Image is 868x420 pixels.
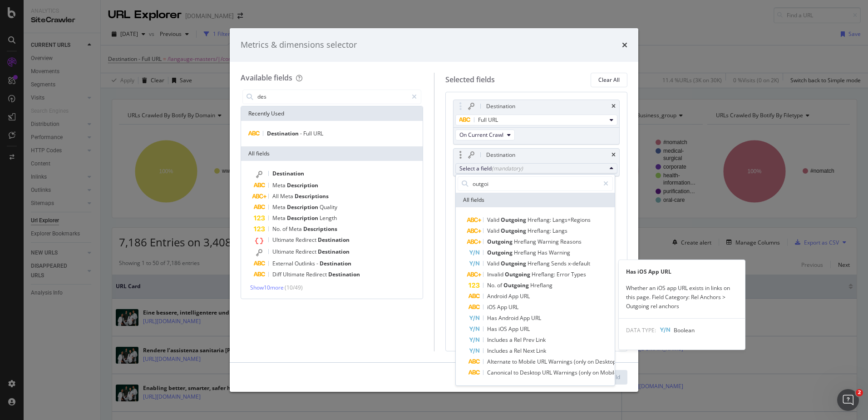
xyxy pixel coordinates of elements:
span: Outgoing [487,249,514,256]
span: a [509,347,514,355]
input: Search by field name [256,90,408,104]
span: Diff [272,270,283,278]
span: of [282,225,289,233]
div: Clear All [598,76,620,84]
div: times [612,104,616,109]
span: Hreflang: [528,216,552,224]
span: Prev [523,336,536,344]
span: Full [303,130,313,137]
span: Rel [514,336,523,344]
span: URL [520,325,530,333]
span: Destination [328,270,360,278]
span: URL [508,303,518,311]
span: DATA TYPE: [626,326,656,334]
span: Ultimate [283,270,306,278]
span: Alternate [487,358,512,365]
div: times [622,39,627,51]
div: Metrics & dimensions selector [241,39,357,51]
div: Selected fields [445,75,495,85]
span: - [300,130,303,137]
div: Destination [486,102,515,111]
span: Outgoing [501,260,528,267]
span: Warnings [548,358,574,365]
div: Recently Used [241,106,423,121]
span: Outgoing [503,281,530,289]
span: Destination [267,130,300,137]
span: Valid [487,227,501,235]
div: Select a field [459,165,607,172]
span: On Current Crawl [459,131,503,139]
span: Hreflang [514,249,538,256]
span: Next [523,347,536,355]
span: Android [487,292,508,300]
span: Langs+Regions [552,216,591,224]
span: Outgoing [505,270,532,278]
span: Meta [272,181,287,189]
span: Meta [272,214,287,222]
div: times [612,152,616,158]
span: Reasons [560,238,582,245]
span: Sends [551,260,568,267]
input: Search by field name [472,177,599,190]
span: to [512,358,518,365]
span: Warning [538,238,560,245]
span: Langs [552,227,567,235]
span: Quality [320,203,337,211]
span: App [508,292,520,300]
span: Includes [487,347,509,355]
span: Hreflang [528,260,551,267]
span: 2 [856,389,863,396]
span: Has [538,249,549,256]
span: Link [536,336,546,344]
div: All fields [241,146,423,161]
span: Outgoing [501,227,528,235]
span: Descriptions [295,192,329,200]
span: Hreflang: [532,270,557,278]
button: Full URL [455,115,618,125]
div: Whether an iOS app URL exists in links on this page. Field Category: Rel Anchors > Outgoing rel a... [619,284,745,311]
span: App [497,303,508,311]
span: Ultimate [272,236,296,244]
span: Description [287,203,320,211]
span: No. [487,281,497,289]
div: Has iOS App URL [619,267,745,276]
span: of [497,281,503,289]
div: (mandatory) [492,165,523,172]
span: App [508,325,520,333]
span: iOS [487,303,497,311]
span: Meta [280,192,295,200]
span: URL [520,292,530,300]
span: iOS [498,325,508,333]
span: App [520,314,531,322]
span: Meta [272,203,287,211]
span: Ultimate [272,248,296,255]
span: Redirect [306,270,328,278]
span: Description [287,214,320,222]
iframe: Intercom live chat [837,389,859,411]
span: (only [574,358,587,365]
span: Has [487,314,498,322]
span: Mobile [518,358,537,365]
span: Android [498,314,520,322]
span: URL [313,130,323,137]
div: Destination [486,150,515,160]
span: Valid [487,216,501,224]
span: Hreflang: [528,227,552,235]
div: modal [230,28,638,392]
span: Outlinks [295,260,316,267]
span: ( 10 / 49 ) [285,284,303,291]
span: Warning [549,249,570,256]
span: Meta [289,225,303,233]
div: Available fields [241,73,292,83]
span: Redirect [296,248,318,255]
span: Outgoing [501,216,528,224]
span: Descriptions [303,225,337,233]
span: Has [487,325,498,333]
span: Error [557,270,571,278]
span: Valid [487,260,501,267]
span: Outgoing [487,238,514,245]
span: a [509,336,514,344]
span: Types [571,270,586,278]
span: on [587,358,595,365]
span: All [272,192,280,200]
